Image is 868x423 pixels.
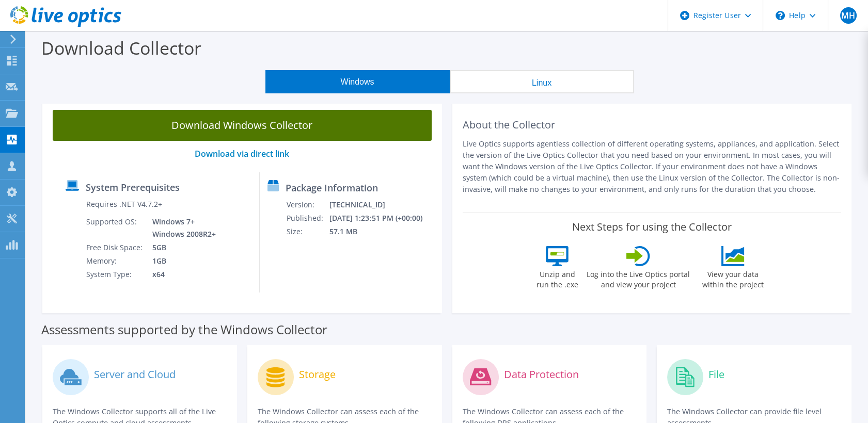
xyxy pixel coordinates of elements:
td: Supported OS: [86,215,145,241]
label: Requires .NET V4.7.2+ [86,199,162,209]
td: [DATE] 1:23:51 PM (+00:00) [329,211,436,225]
label: Unzip and run the .exe [533,266,581,290]
label: File [708,369,724,380]
td: 1GB [145,254,218,268]
label: System Prerequisites [86,182,180,192]
label: View your data within the project [696,266,770,290]
button: Windows [265,70,450,93]
td: Windows 7+ Windows 2008R2+ [145,215,218,241]
label: Data Protection [504,369,579,380]
td: x64 [145,268,218,281]
label: Package Information [286,183,378,193]
h2: About the Collector [463,119,842,131]
span: MH [840,7,857,24]
label: Next Steps for using the Collector [572,221,732,233]
td: [TECHNICAL_ID] [329,198,436,211]
p: Live Optics supports agentless collection of different operating systems, appliances, and applica... [463,138,842,195]
label: Log into the Live Optics portal and view your project [586,266,690,290]
td: Memory: [86,254,145,268]
td: Free Disk Space: [86,241,145,254]
svg: \n [776,11,785,20]
label: Assessments supported by the Windows Collector [41,324,327,335]
a: Download Windows Collector [53,110,432,141]
label: Download Collector [41,36,201,60]
td: Size: [286,225,329,238]
td: 57.1 MB [329,225,436,238]
td: Version: [286,198,329,211]
a: Download via direct link [195,148,289,159]
td: 5GB [145,241,218,254]
button: Linux [450,70,634,93]
label: Storage [299,369,336,380]
td: System Type: [86,268,145,281]
label: Server and Cloud [94,369,176,380]
td: Published: [286,211,329,225]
